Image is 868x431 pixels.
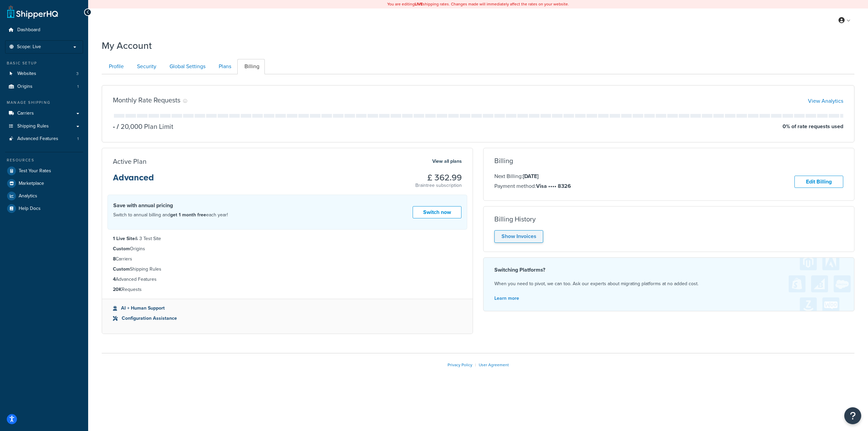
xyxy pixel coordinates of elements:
[113,245,462,253] li: Origins
[794,176,843,188] a: Edit Billing
[479,362,509,368] a: User Agreement
[113,96,180,104] h3: Monthly Rate Requests
[494,157,513,164] h3: Billing
[77,136,79,142] span: 1
[130,59,162,74] a: Security
[5,177,83,190] a: Marketplace
[237,59,265,74] a: Billing
[17,84,33,90] span: Origins
[113,255,116,262] strong: 8
[448,362,472,368] a: Privacy Policy
[413,206,461,219] a: Switch now
[5,133,83,145] li: Advanced Features
[475,362,476,368] span: |
[113,235,135,242] strong: 1 Live Site
[113,266,462,273] li: Shipping Rules
[5,80,83,93] a: Origins 1
[494,215,536,223] h3: Billing History
[494,230,543,243] a: Show Invoices
[19,206,41,212] span: Help Docs
[5,157,83,163] div: Resources
[415,1,423,7] b: LIVE
[113,245,130,252] strong: Custom
[113,315,462,322] li: Configuration Assistance
[212,59,237,74] a: Plans
[5,202,83,215] a: Help Docs
[113,211,228,219] p: Switch to annual billing and each year!
[113,286,122,293] strong: 20K
[113,266,130,273] strong: Custom
[415,173,462,182] h3: £ 362.99
[432,157,462,166] a: View all plans
[113,276,116,283] strong: 4
[536,182,571,190] strong: Visa •••• 8326
[170,211,206,218] strong: get 1 month free
[844,407,861,424] button: Open Resource Center
[113,235,462,242] li: & 3 Test Site
[523,172,538,180] strong: [DATE]
[113,122,115,131] p: -
[5,190,83,202] a: Analytics
[17,44,41,50] span: Scope: Live
[5,80,83,93] li: Origins
[5,120,83,133] a: Shipping Rules
[17,123,49,129] span: Shipping Rules
[113,255,462,263] li: Carriers
[5,100,83,105] div: Manage Shipping
[113,201,228,210] h4: Save with annual pricing
[19,193,37,199] span: Analytics
[5,107,83,120] a: Carriers
[415,182,462,189] p: Braintree subscription
[494,295,519,302] a: Learn more
[162,59,211,74] a: Global Settings
[494,172,571,181] p: Next Billing:
[17,111,34,116] span: Carriers
[494,279,843,288] p: When you need to pivot, we can too. Ask our experts about migrating platforms at no added cost.
[5,67,83,80] li: Websites
[5,67,83,80] a: Websites 3
[5,133,83,145] a: Advanced Features 1
[113,158,146,165] h3: Active Plan
[7,5,58,19] a: ShipperHQ Home
[102,39,152,52] h1: My Account
[494,266,843,274] h4: Switching Platforms?
[102,59,129,74] a: Profile
[808,97,843,105] a: View Analytics
[115,122,173,131] p: 20,000 Plan Limit
[5,24,83,36] a: Dashboard
[113,305,462,312] li: AI + Human Support
[17,71,36,77] span: Websites
[113,276,462,283] li: Advanced Features
[113,286,462,293] li: Requests
[5,165,83,177] a: Test Your Rates
[19,181,44,187] span: Marketplace
[113,173,154,188] h3: Advanced
[5,60,83,66] div: Basic Setup
[77,84,79,90] span: 1
[76,71,79,77] span: 3
[117,121,119,132] span: /
[17,27,40,33] span: Dashboard
[783,122,843,131] p: 0 % of rate requests used
[17,136,58,142] span: Advanced Features
[494,182,571,191] p: Payment method:
[19,168,51,174] span: Test Your Rates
